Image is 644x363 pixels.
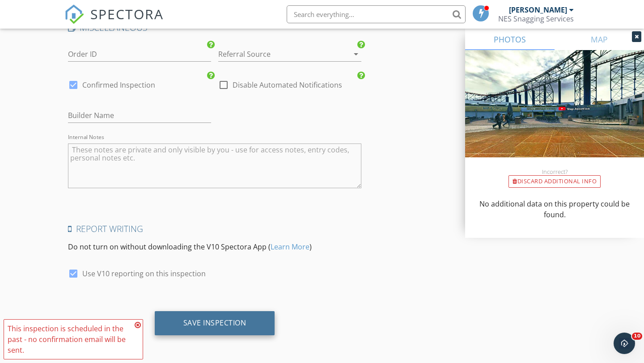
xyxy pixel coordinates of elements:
[508,175,601,188] div: Discard Additional info
[82,80,155,89] label: Confirmed Inspection
[632,333,642,340] span: 10
[555,29,644,50] a: MAP
[465,50,644,179] img: streetview
[68,223,361,235] h4: Report Writing
[64,12,164,31] a: SPECTORA
[90,4,164,23] span: SPECTORA
[233,80,342,89] label: Disable Automated Notifications
[68,241,361,252] p: Do not turn on without downloading the V10 Spectora App ( )
[465,168,644,175] div: Incorrect?
[287,5,466,23] input: Search everything...
[183,318,246,327] div: Save Inspection
[614,333,635,354] iframe: Intercom live chat
[476,198,633,220] p: No additional data on this property could be found.
[509,5,567,14] div: [PERSON_NAME]
[271,242,309,252] a: Learn More
[64,4,84,24] img: The Best Home Inspection Software - Spectora
[465,29,555,50] a: PHOTOS
[68,108,211,123] input: Builder Name
[498,14,574,23] div: NES Snagging Services
[351,49,361,59] i: arrow_drop_down
[82,269,206,278] label: Use V10 reporting on this inspection
[8,323,132,355] div: This inspection is scheduled in the past - no confirmation email will be sent.
[68,144,361,188] textarea: Internal Notes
